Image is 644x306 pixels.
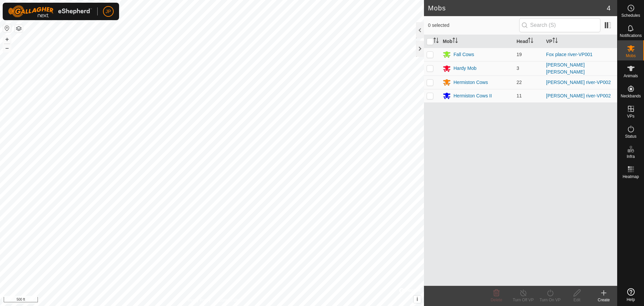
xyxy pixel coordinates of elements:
p-sorticon: Activate to sort [433,39,439,44]
span: Notifications [620,34,642,38]
span: VPs [627,114,634,118]
span: 22 [517,80,522,85]
a: [PERSON_NAME] [PERSON_NAME] [546,62,585,75]
span: i [417,296,418,302]
span: Mobs [626,54,636,58]
button: Map Layers [15,25,23,33]
span: 11 [517,93,522,98]
span: Heatmap [623,175,639,179]
button: – [3,44,11,52]
th: Mob [440,35,514,48]
a: Fox place river-VP001 [546,52,593,57]
span: 4 [607,3,610,13]
span: Delete [491,298,502,302]
button: + [3,35,11,43]
div: Fall Cows [453,51,474,58]
div: Create [590,297,617,303]
a: Help [618,286,644,304]
a: [PERSON_NAME] river-VP002 [546,80,611,85]
p-sorticon: Activate to sort [452,39,458,44]
img: Gallagher Logo [8,5,92,17]
span: Status [625,134,636,138]
a: Contact Us [219,297,238,303]
a: [PERSON_NAME] river-VP002 [546,93,611,98]
span: Neckbands [621,94,641,98]
th: Head [514,35,543,48]
div: Turn Off VP [510,297,537,303]
button: i [414,296,421,303]
a: Privacy Policy [185,297,211,303]
button: Reset Map [3,24,11,32]
span: JP [106,8,111,15]
div: Edit [563,297,590,303]
div: Hardy Mob [453,65,476,72]
span: 19 [517,52,522,57]
div: Hermiston Cows [453,79,488,86]
span: Infra [627,155,635,159]
input: Search (S) [519,18,600,32]
div: Turn On VP [537,297,563,303]
th: VP [543,35,617,48]
div: Hermiston Cows II [453,92,492,99]
p-sorticon: Activate to sort [528,39,533,44]
span: Animals [624,74,638,78]
span: Help [627,298,635,302]
span: 3 [517,65,519,71]
span: 0 selected [428,22,519,29]
h2: Mobs [428,4,607,12]
p-sorticon: Activate to sort [552,39,558,44]
span: Schedules [621,13,640,17]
